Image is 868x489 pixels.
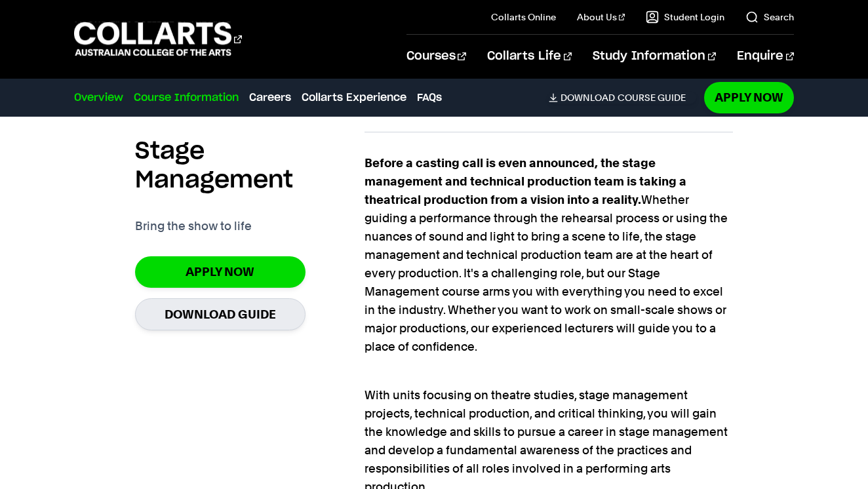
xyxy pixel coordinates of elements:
h2: Stage Management [135,137,365,195]
a: Student Login [646,10,724,24]
a: Careers [249,90,291,106]
a: Overview [74,90,123,106]
a: Collarts Experience [302,90,406,106]
a: Apply Now [135,256,306,287]
a: Collarts Online [491,10,556,24]
a: Enquire [737,35,794,78]
a: Courses [406,35,466,78]
p: Bring the show to life [135,217,252,235]
a: About Us [577,10,625,24]
a: Search [745,10,794,24]
span: Download [561,92,615,104]
a: FAQs [417,90,442,106]
strong: Before a casting call is even announced, the stage management and technical production team is ta... [365,156,686,206]
a: DownloadCourse Guide [549,92,696,104]
div: Go to homepage [74,20,242,58]
a: Apply Now [704,82,794,113]
a: Course Information [134,90,239,106]
a: Collarts Life [487,35,572,78]
a: Study Information [593,35,716,78]
a: Download Guide [135,298,306,330]
p: Whether guiding a performance through the rehearsal process or using the nuances of sound and lig... [365,154,733,356]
